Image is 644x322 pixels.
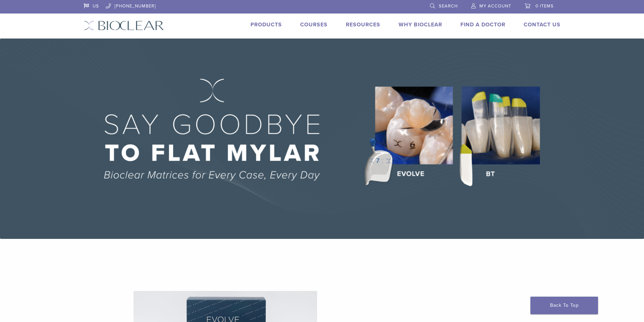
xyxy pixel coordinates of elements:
[460,21,505,28] a: Find A Doctor
[346,21,380,28] a: Resources
[439,3,458,9] span: Search
[399,21,442,28] a: Why Bioclear
[84,21,164,30] img: Bioclear
[479,3,511,9] span: My Account
[535,3,554,9] span: 0 items
[251,21,282,28] a: Products
[300,21,328,28] a: Courses
[530,297,598,314] a: Back To Top
[524,21,560,28] a: Contact Us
